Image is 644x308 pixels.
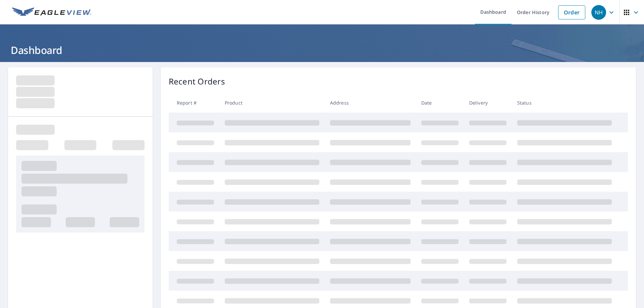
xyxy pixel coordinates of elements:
th: Product [219,93,325,113]
th: Delivery [464,93,512,113]
th: Date [416,93,464,113]
th: Address [325,93,416,113]
th: Report # [169,93,219,113]
th: Status [512,93,617,113]
a: Order [558,5,585,19]
img: EV Logo [12,7,91,17]
p: Recent Orders [169,75,225,87]
div: NH [591,5,606,20]
h1: Dashboard [8,43,636,57]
